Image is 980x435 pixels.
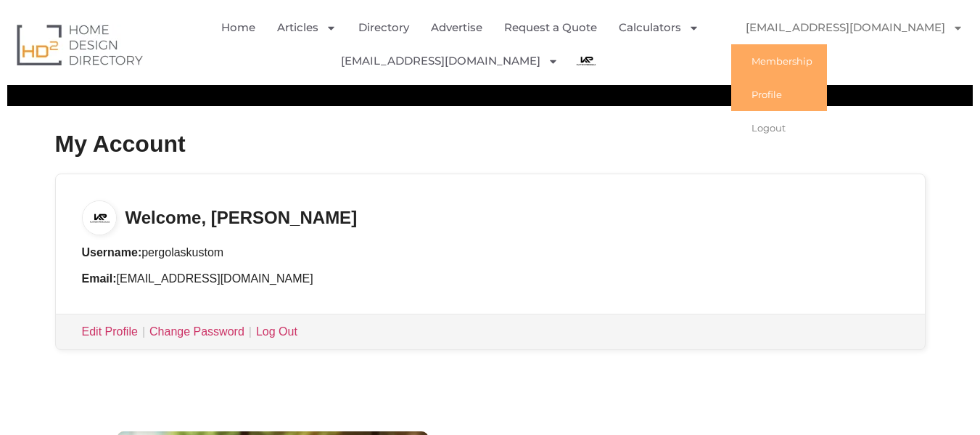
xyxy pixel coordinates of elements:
[504,11,597,44] a: Request a Quote
[200,11,731,78] nav: Menu
[256,325,297,338] a: Log Out
[731,11,969,77] nav: Menu
[221,11,255,44] a: Home
[277,11,337,44] a: Articles
[82,325,138,338] a: Edit Profile
[731,111,827,145] a: Logout
[82,244,899,261] li: pergolaskustom
[249,325,252,338] span: |
[569,44,602,77] img: Syed Almahdaly
[341,44,559,78] a: [EMAIL_ADDRESS][DOMAIN_NAME]
[431,11,482,44] a: Advertise
[55,128,926,160] h2: My Account
[149,325,244,338] a: Change Password
[142,325,145,338] span: |
[358,11,409,44] a: Directory
[731,11,978,44] a: [EMAIL_ADDRESS][DOMAIN_NAME]
[82,272,117,285] strong: Email:
[56,174,925,235] h3: Welcome, [PERSON_NAME]
[731,44,827,145] ul: [EMAIL_ADDRESS][DOMAIN_NAME]
[82,270,899,288] li: [EMAIL_ADDRESS][DOMAIN_NAME]
[619,11,699,44] a: Calculators
[82,246,142,259] strong: Username:
[731,78,827,111] a: Profile
[731,44,827,78] a: Membership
